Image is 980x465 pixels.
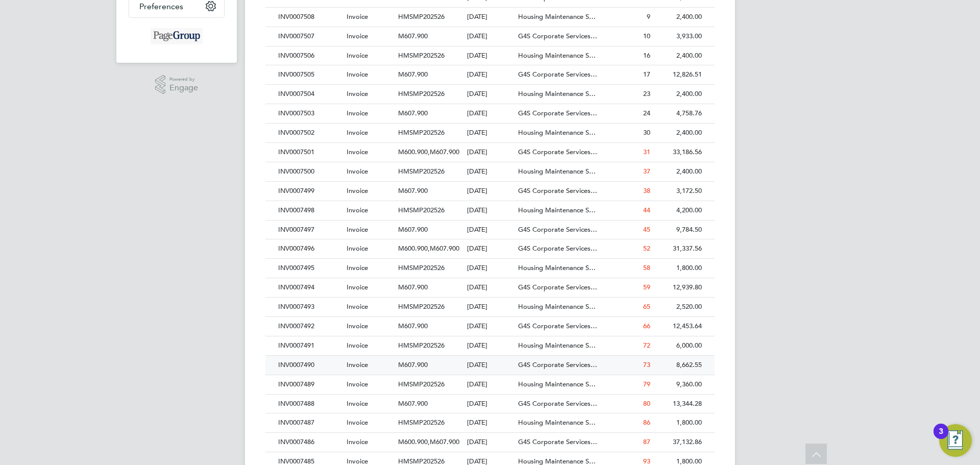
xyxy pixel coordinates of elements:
div: INV0007486 [276,433,344,452]
div: 33,186.56 [653,143,704,162]
div: INV0007506 [276,46,344,65]
div: INV0007496 [276,239,344,258]
span: Invoice [347,263,368,272]
div: [DATE] [464,413,516,432]
div: 9,784.50 [653,221,704,239]
span: Housing Maintenance S… [518,51,596,60]
div: 4,200.00 [653,201,704,220]
span: Invoice [347,186,368,195]
span: 23 [643,89,650,98]
span: Invoice [347,128,368,137]
div: INV0007488 [276,395,344,413]
div: 2,400.00 [653,46,704,65]
span: M607.900 [398,186,428,195]
span: Invoice [347,341,368,350]
div: [DATE] [464,124,516,142]
div: 2,400.00 [653,124,704,142]
span: HMSMP202526 [398,418,445,427]
span: Invoice [347,12,368,21]
span: M607.900 [398,225,428,234]
div: 2,400.00 [653,162,704,181]
div: INV0007487 [276,413,344,432]
div: INV0007494 [276,278,344,297]
div: INV0007507 [276,27,344,46]
span: M607.900 [398,70,428,79]
div: INV0007490 [276,356,344,375]
span: 24 [643,109,650,117]
span: 37 [643,167,650,176]
span: Housing Maintenance S… [518,380,596,388]
div: [DATE] [464,27,516,46]
span: Invoice [347,225,368,234]
button: Open Resource Center, 3 new notifications [939,424,972,457]
span: Invoice [347,360,368,369]
span: Engage [169,84,198,92]
div: 4,758.76 [653,104,704,123]
span: 86 [643,418,650,427]
div: 12,939.80 [653,278,704,297]
span: Invoice [347,109,368,117]
span: Housing Maintenance S… [518,128,596,137]
div: 8,662.55 [653,356,704,375]
div: INV0007493 [276,298,344,316]
span: 59 [643,283,650,291]
div: 12,826.51 [653,65,704,84]
span: 17 [643,70,650,79]
span: HMSMP202526 [398,380,445,388]
span: Invoice [347,32,368,40]
span: 52 [643,244,650,253]
span: Invoice [347,302,368,311]
span: Invoice [347,380,368,388]
div: [DATE] [464,8,516,27]
span: 65 [643,302,650,311]
span: M607.900 [398,283,428,291]
span: 87 [643,437,650,446]
span: Invoice [347,148,368,156]
span: HMSMP202526 [398,51,445,60]
span: G4S Corporate Services… [518,225,597,234]
div: 9,360.00 [653,375,704,394]
span: 66 [643,322,650,330]
div: [DATE] [464,395,516,413]
span: Invoice [347,206,368,214]
span: G4S Corporate Services… [518,186,597,195]
span: Housing Maintenance S… [518,302,596,311]
span: 79 [643,380,650,388]
span: Housing Maintenance S… [518,341,596,350]
span: M600.900,M607.900 [398,244,459,253]
div: [DATE] [464,433,516,452]
div: [DATE] [464,298,516,316]
div: [DATE] [464,356,516,375]
span: G4S Corporate Services… [518,148,597,156]
div: INV0007491 [276,336,344,355]
img: michaelpageint-logo-retina.png [151,28,203,44]
span: Housing Maintenance S… [518,12,596,21]
span: G4S Corporate Services… [518,70,597,79]
div: [DATE] [464,104,516,123]
div: INV0007504 [276,85,344,104]
div: [DATE] [464,375,516,394]
div: INV0007501 [276,143,344,162]
span: HMSMP202526 [398,12,445,21]
span: Invoice [347,70,368,79]
span: 38 [643,186,650,195]
span: Invoice [347,283,368,291]
span: G4S Corporate Services… [518,244,597,253]
span: 31 [643,148,650,156]
div: INV0007505 [276,65,344,84]
span: M607.900 [398,360,428,369]
div: 2,400.00 [653,85,704,104]
a: Go to home page [129,28,225,44]
span: Invoice [347,437,368,446]
span: Invoice [347,167,368,176]
div: [DATE] [464,143,516,162]
span: HMSMP202526 [398,341,445,350]
div: INV0007489 [276,375,344,394]
span: 16 [643,51,650,60]
div: 31,337.56 [653,239,704,258]
span: G4S Corporate Services… [518,32,597,40]
div: [DATE] [464,85,516,104]
div: [DATE] [464,162,516,181]
div: INV0007502 [276,124,344,142]
span: 72 [643,341,650,350]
